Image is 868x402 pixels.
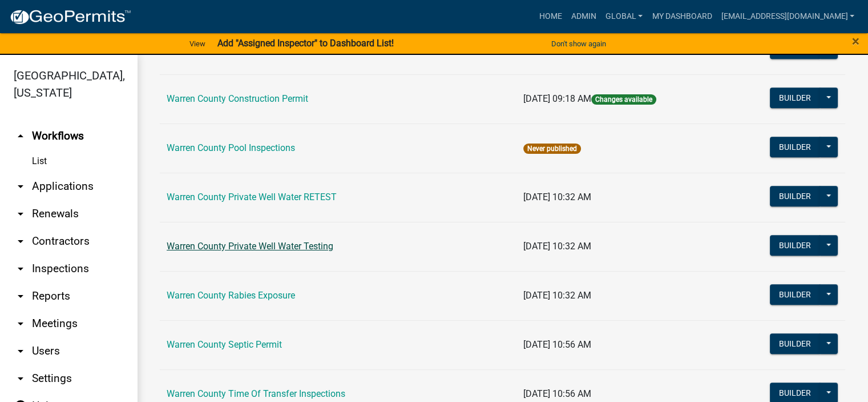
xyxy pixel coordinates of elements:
[14,289,27,303] i: arrow_drop_down
[185,34,210,53] a: View
[770,235,820,256] button: Builder
[217,38,393,49] strong: Add "Assigned Inspector" to Dashboard List!
[535,6,567,27] a: Home
[167,192,337,202] a: Warren County Private Well Water RETEST
[716,6,859,27] a: [EMAIL_ADDRESS][DOMAIN_NAME]
[647,6,716,27] a: My Dashboard
[523,192,591,202] span: [DATE] 10:32 AM
[14,129,27,143] i: arrow_drop_up
[167,142,295,153] a: Warren County Pool Inspections
[523,388,591,399] span: [DATE] 10:56 AM
[523,290,591,301] span: [DATE] 10:32 AM
[523,339,591,350] span: [DATE] 10:56 AM
[14,317,27,331] i: arrow_drop_down
[167,241,333,252] a: Warren County Private Well Water Testing
[770,38,820,59] button: Builder
[14,234,27,248] i: arrow_drop_down
[14,207,27,221] i: arrow_drop_down
[14,372,27,385] i: arrow_drop_down
[770,87,820,108] button: Builder
[770,186,820,206] button: Builder
[601,6,648,27] a: Global
[167,93,308,104] a: Warren County Construction Permit
[167,388,345,399] a: Warren County Time Of Transfer Inspections
[770,137,820,157] button: Builder
[14,180,27,193] i: arrow_drop_down
[547,34,611,53] button: Don't show again
[167,290,295,301] a: Warren County Rabies Exposure
[852,33,859,49] span: ×
[523,241,591,252] span: [DATE] 10:32 AM
[523,93,591,104] span: [DATE] 09:18 AM
[770,284,820,305] button: Builder
[14,344,27,358] i: arrow_drop_down
[770,333,820,354] button: Builder
[167,339,282,350] a: Warren County Septic Permit
[567,6,601,27] a: Admin
[523,144,581,154] span: Never published
[591,94,656,105] span: Changes available
[852,34,859,48] button: Close
[14,262,27,276] i: arrow_drop_down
